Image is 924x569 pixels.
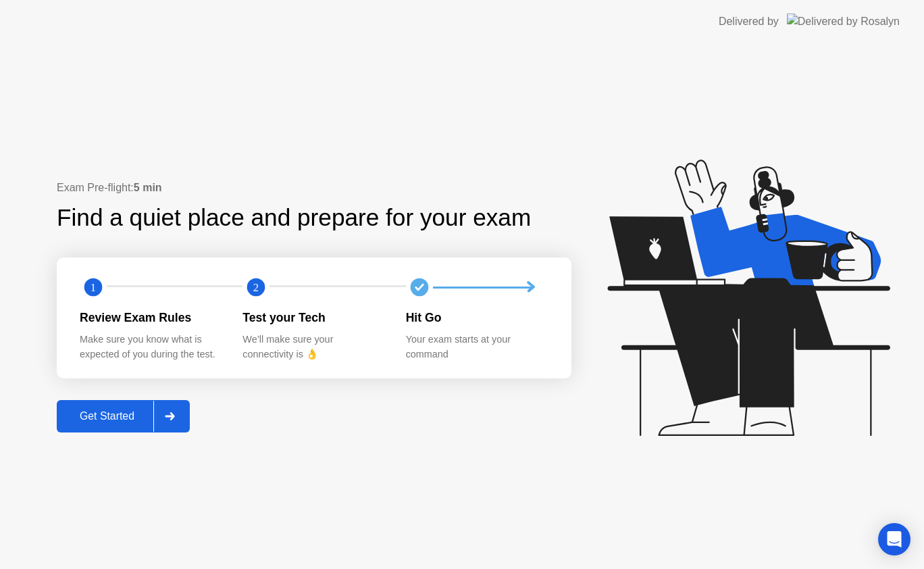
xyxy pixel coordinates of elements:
[787,14,900,29] img: Delivered by Rosalyn
[91,281,96,294] text: 1
[57,180,571,196] div: Exam Pre-flight:
[80,309,221,326] div: Review Exam Rules
[134,182,162,193] b: 5 min
[719,14,779,30] div: Delivered by
[57,200,533,236] div: Find a quiet place and prepare for your exam
[406,309,547,326] div: Hit Go
[242,309,384,326] div: Test your Tech
[406,332,547,362] div: Your exam starts at your command
[61,410,153,422] div: Get Started
[253,281,259,294] text: 2
[80,332,221,362] div: Make sure you know what is expected of you during the test.
[878,523,910,555] div: Open Intercom Messenger
[57,400,190,432] button: Get Started
[242,332,384,362] div: We’ll make sure your connectivity is 👌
